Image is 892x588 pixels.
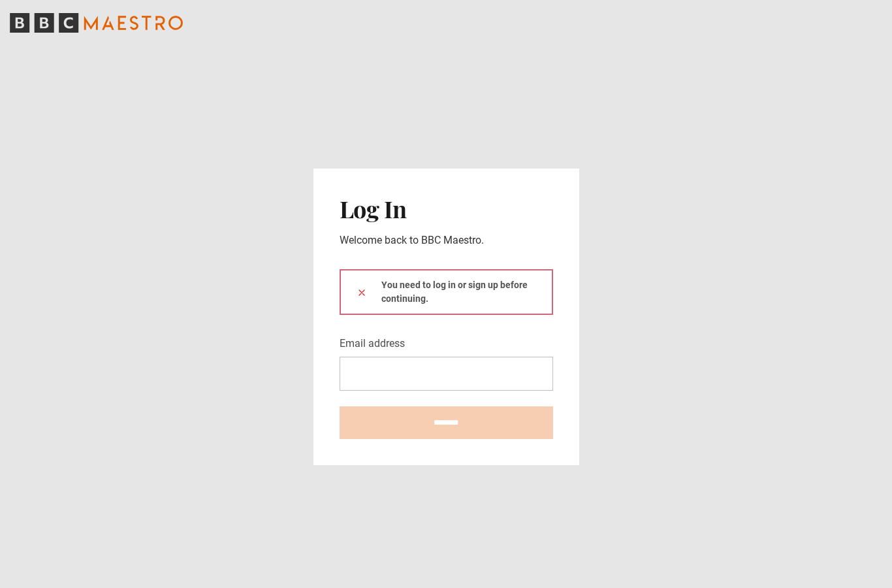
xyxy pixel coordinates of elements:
h2: Log In [340,195,553,222]
div: You need to log in or sign up before continuing. [340,269,553,315]
label: Email address [340,336,405,351]
p: Welcome back to BBC Maestro. [340,233,553,248]
svg: BBC Maestro [10,13,183,33]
